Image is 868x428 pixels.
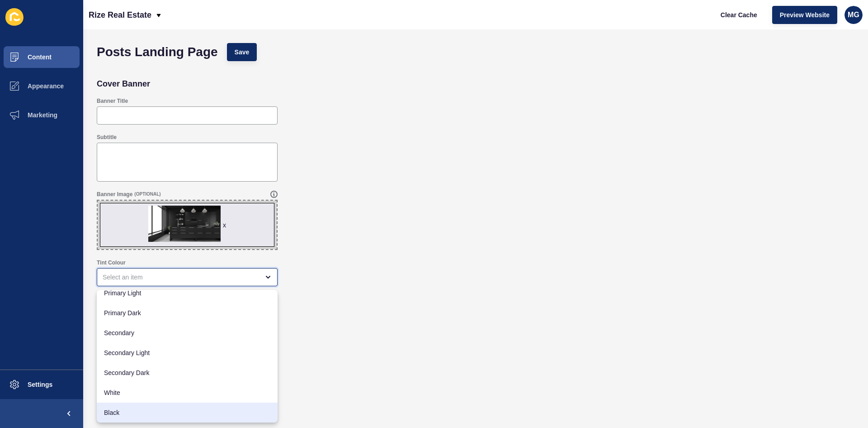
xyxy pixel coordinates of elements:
[721,10,757,19] span: Clear Cache
[772,6,837,24] button: Preview Website
[713,6,765,24] button: Clear Cache
[97,48,218,57] h1: Posts Landing Page
[97,134,117,141] label: Subtitle
[227,43,257,61] button: Save
[848,10,859,19] span: MG
[134,191,160,197] span: (OPTIONAL)
[104,348,270,357] span: Secondary Light
[97,97,128,105] label: Banner Title
[223,221,226,230] div: x
[104,408,270,417] span: Black
[97,79,150,88] h2: Cover Banner
[104,368,270,377] span: Secondary Dark
[97,259,126,266] label: Tint Colour
[97,268,278,286] div: close menu
[104,328,270,337] span: Secondary
[104,388,270,397] span: White
[104,308,270,317] span: Primary Dark
[235,48,250,57] span: Save
[97,191,132,198] label: Banner Image
[780,10,830,19] span: Preview Website
[89,4,151,26] p: Rize Real Estate
[104,289,270,298] span: Primary Light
